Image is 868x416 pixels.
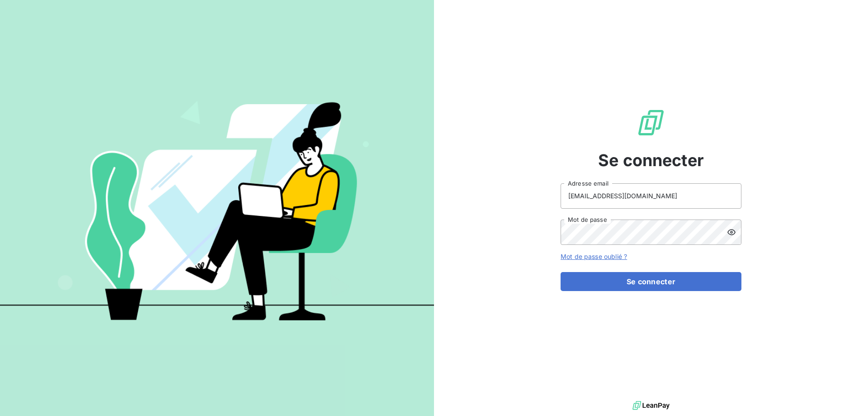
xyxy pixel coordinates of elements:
[561,253,627,260] a: Mot de passe oublié ?
[561,183,741,209] input: placeholder
[637,108,665,137] img: Logo LeanPay
[598,148,704,172] span: Se connecter
[561,272,741,291] button: Se connecter
[632,399,670,412] img: logo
